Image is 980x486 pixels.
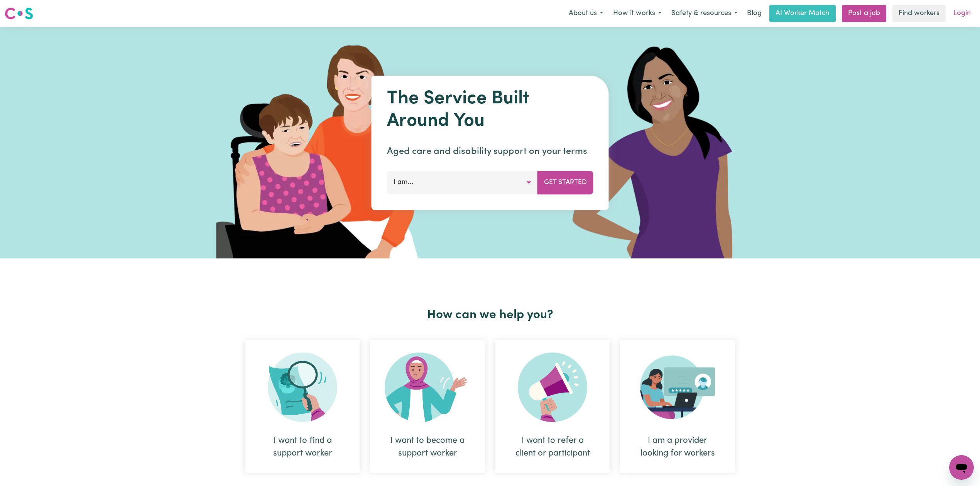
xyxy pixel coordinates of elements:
[518,353,587,422] img: Refer
[537,171,593,194] button: Get Started
[370,340,485,473] div: I want to become a support worker
[742,5,766,22] a: Blog
[245,340,360,473] div: I want to find a support worker
[620,340,735,473] div: I am a provider looking for workers
[769,5,836,22] a: AI Worker Match
[638,434,717,460] div: I am a provider looking for workers
[5,7,33,20] img: Careseekers logo
[842,5,886,22] a: Post a job
[263,434,342,460] div: I want to find a support worker
[268,353,337,422] img: Search
[564,5,608,22] button: About us
[387,88,593,132] h1: The Service Built Around You
[387,145,593,159] p: Aged care and disability support on your terms
[949,5,975,22] a: Login
[892,5,946,22] a: Find workers
[240,308,740,322] h2: How can we help you?
[495,340,610,473] div: I want to refer a client or participant
[5,5,33,22] a: Careseekers logo
[640,353,715,422] img: Provider
[949,455,974,480] iframe: Button to launch messaging window
[388,434,467,460] div: I want to become a support worker
[513,434,592,460] div: I want to refer a client or participant
[608,5,666,22] button: How it works
[666,5,742,22] button: Safety & resources
[385,353,470,422] img: Become Worker
[387,171,538,194] button: I am...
